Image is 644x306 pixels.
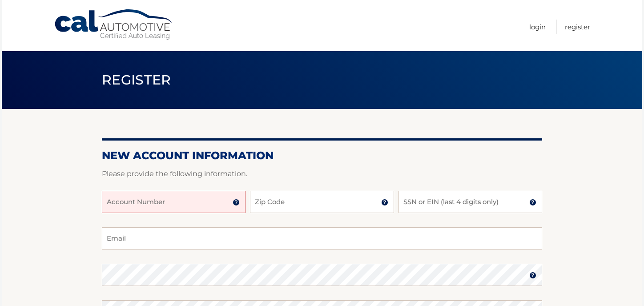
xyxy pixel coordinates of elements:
img: tooltip.svg [381,199,388,206]
span: Register [102,72,171,88]
input: Email [102,227,542,250]
input: Zip Code [250,191,394,213]
a: Cal Automotive [54,9,174,40]
input: Account Number [102,191,246,213]
p: Please provide the following information. [102,168,542,180]
input: SSN or EIN (last 4 digits only) [398,191,542,213]
a: Register [565,20,590,34]
img: tooltip.svg [233,199,240,206]
img: tooltip.svg [529,199,536,206]
a: Login [529,20,546,34]
h2: New Account Information [102,149,542,162]
img: tooltip.svg [529,272,536,279]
